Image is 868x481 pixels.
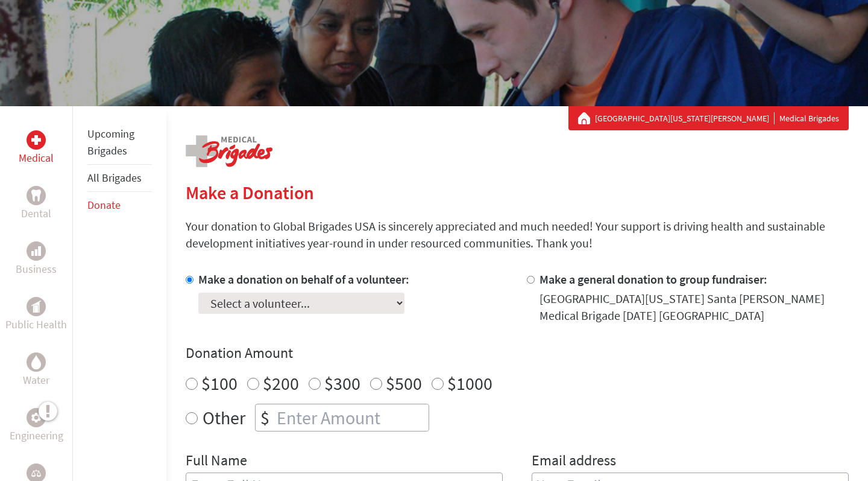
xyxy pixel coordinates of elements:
[27,130,46,150] div: Medical
[31,246,41,256] img: Business
[203,404,245,432] label: Other
[21,186,51,222] a: DentalDental
[186,343,849,363] h4: Donation Amount
[539,290,849,324] div: [GEOGRAPHIC_DATA][US_STATE] Santa [PERSON_NAME] Medical Brigade [DATE] [GEOGRAPHIC_DATA]
[186,218,849,252] p: Your donation to Global Brigades USA is sincerely appreciated and much needed! Your support is dr...
[5,316,67,333] p: Public Health
[19,150,54,167] p: Medical
[447,372,492,395] label: $1000
[201,372,237,395] label: $100
[27,297,46,316] div: Public Health
[31,355,41,369] img: Water
[31,413,41,422] img: Engineering
[186,451,247,473] label: Full Name
[198,272,409,287] label: Make a donation on behalf of a volunteer:
[256,404,274,431] div: $
[31,301,41,313] img: Public Health
[16,261,57,278] p: Business
[87,121,152,165] li: Upcoming Brigades
[87,127,134,158] a: Upcoming Brigades
[87,165,152,192] li: All Brigades
[263,372,299,395] label: $200
[31,135,41,145] img: Medical
[19,130,54,167] a: MedicalMedical
[21,205,51,222] p: Dental
[27,186,46,205] div: Dental
[10,427,63,444] p: Engineering
[186,135,272,167] img: logo-medical.png
[274,404,429,431] input: Enter Amount
[16,241,57,278] a: BusinessBusiness
[23,352,49,389] a: WaterWater
[87,198,121,212] a: Donate
[324,372,360,395] label: $300
[595,112,775,124] a: [GEOGRAPHIC_DATA][US_STATE][PERSON_NAME]
[27,408,46,427] div: Engineering
[578,112,839,124] div: Medical Brigades
[27,352,46,372] div: Water
[23,372,49,389] p: Water
[87,192,152,218] li: Donate
[186,182,849,203] h2: Make a Donation
[87,171,142,185] a: All Brigades
[10,408,63,444] a: EngineeringEngineering
[539,272,767,287] label: Make a general donation to group fundraiser:
[5,297,67,333] a: Public HealthPublic Health
[31,470,41,477] img: Legal Empowerment
[386,372,422,395] label: $500
[532,451,616,473] label: Email address
[27,241,46,261] div: Business
[31,190,41,201] img: Dental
